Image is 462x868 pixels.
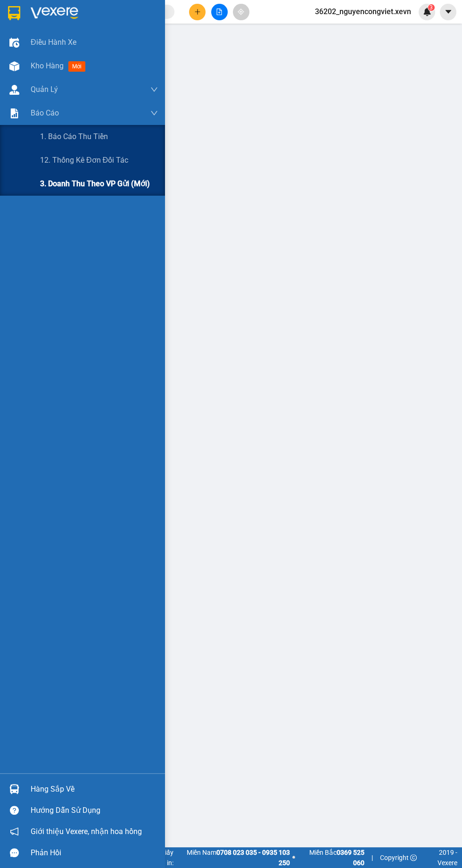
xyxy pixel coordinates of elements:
span: aim [238,8,244,15]
span: ⚪️ [292,856,295,860]
span: Kho hàng [31,61,64,70]
strong: 0708 023 035 - 0935 103 250 [216,849,290,867]
img: warehouse-icon [9,85,19,95]
img: warehouse-icon [9,61,19,71]
strong: 0369 525 060 [337,849,364,867]
span: down [150,86,158,93]
span: 36202_nguyencongviet.xevn [307,6,419,17]
img: warehouse-icon [9,784,19,794]
span: question-circle [10,806,19,815]
span: file-add [216,8,223,15]
div: Hướng dẫn sử dụng [31,803,158,818]
span: down [150,109,158,117]
span: notification [10,827,19,836]
button: plus [189,4,206,20]
img: warehouse-icon [9,38,19,48]
span: message [10,848,19,857]
span: Quản Lý [31,83,58,95]
span: Báo cáo [31,107,59,119]
span: | [371,852,373,863]
span: 3 [429,4,433,11]
span: Điều hành xe [31,36,76,48]
span: copyright [410,854,417,861]
button: file-add [211,4,228,20]
img: icon-new-feature [423,8,431,16]
span: mới [68,61,85,72]
div: Phản hồi [31,846,158,860]
button: caret-down [440,4,456,20]
img: solution-icon [9,108,19,118]
span: caret-down [444,8,453,16]
span: plus [194,8,201,15]
sup: 3 [428,4,435,11]
img: logo-vxr [8,6,20,20]
span: 1. Báo cáo thu tiền [40,131,108,142]
span: Miền Bắc [297,847,364,868]
span: 12. Thống kê đơn đối tác [40,154,128,166]
button: aim [233,4,249,20]
span: 3. Doanh Thu theo VP Gửi (mới) [40,178,150,190]
div: Hàng sắp về [31,782,158,796]
span: Miền Nam [176,847,290,868]
span: Giới thiệu Vexere, nhận hoa hồng [31,826,142,837]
